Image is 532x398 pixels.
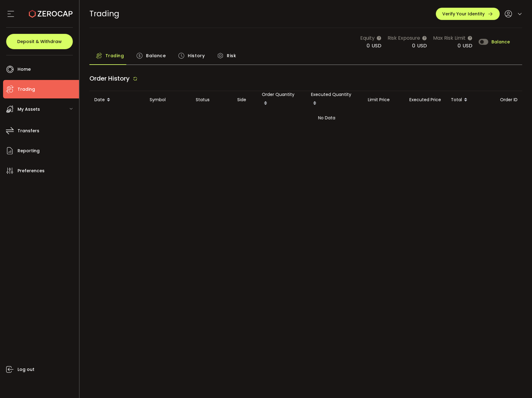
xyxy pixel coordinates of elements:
[436,8,500,20] button: Verify Your Identity
[495,96,530,103] div: Order ID
[363,96,404,103] div: Limit Price
[18,105,40,114] span: My Assets
[433,34,466,42] span: Max Risk Limit
[442,12,485,16] span: Verify Your Identity
[89,95,145,105] div: Date
[18,126,39,135] span: Transfers
[360,34,375,42] span: Equity
[446,95,495,105] div: Total
[227,50,236,62] span: Risk
[491,40,510,44] span: Balance
[191,96,232,103] div: Status
[388,34,420,42] span: Risk Exposure
[372,42,381,49] span: USD
[146,50,166,62] span: Balance
[18,166,45,175] span: Preferences
[6,34,73,49] button: Deposit & Withdraw
[18,65,31,74] span: Home
[105,50,124,62] span: Trading
[257,91,306,109] div: Order Quantity
[463,42,472,49] span: USD
[89,74,130,83] span: Order History
[17,39,62,44] span: Deposit & Withdraw
[18,146,40,155] span: Reporting
[404,96,446,103] div: Executed Price
[417,42,427,49] span: USD
[306,91,363,109] div: Executed Quantity
[89,8,119,19] span: Trading
[367,42,370,49] span: 0
[145,96,191,103] div: Symbol
[188,50,205,62] span: History
[412,42,415,49] span: 0
[458,42,461,49] span: 0
[232,96,257,103] div: Side
[18,85,35,94] span: Trading
[18,365,34,374] span: Log out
